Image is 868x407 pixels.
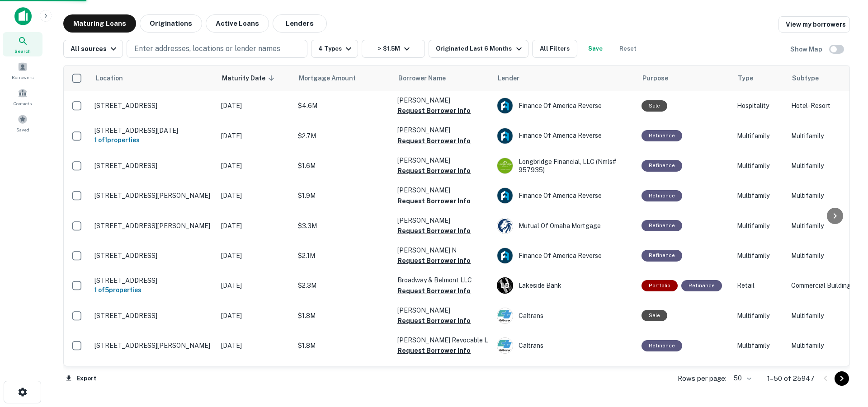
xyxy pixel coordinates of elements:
p: [DATE] [221,161,289,171]
div: This loan purpose was for refinancing [681,280,722,291]
p: $2.3M [298,281,388,290]
p: [DATE] [221,131,289,141]
div: Search [3,32,42,56]
th: Mortgage Amount [293,65,393,91]
button: Reset [613,40,642,58]
p: [DATE] [221,281,289,290]
button: Save your search to get updates of matches that match your search criteria. [581,40,610,58]
button: 4 Types [311,40,358,58]
p: Commercial Building [791,281,865,290]
iframe: Chat Widget [823,335,868,378]
p: Multifamily [737,221,782,231]
button: Request Borrower Info [397,136,471,146]
p: $2.1M [298,251,388,261]
p: $1.9M [298,191,388,201]
p: $2.7M [298,131,388,141]
button: Export [63,372,99,385]
p: [DATE] [221,341,289,351]
img: picture [497,218,513,234]
p: Multifamily [737,131,782,141]
button: All sources [63,40,123,58]
p: [STREET_ADDRESS] [94,102,212,110]
img: capitalize-icon.png [14,7,32,25]
th: Purpose [637,65,732,91]
p: [STREET_ADDRESS] [94,312,212,320]
p: [PERSON_NAME] [397,215,488,225]
div: Finance Of America Reverse [497,98,632,114]
p: Multifamily [791,311,865,321]
div: Sale [642,310,667,321]
button: Go to next page [835,371,849,386]
button: All Filters [532,40,577,58]
p: $3.3M [298,221,388,231]
img: picture [497,338,513,353]
p: [PERSON_NAME] [397,125,488,135]
button: Request Borrower Info [397,165,471,176]
p: Hospitality [737,101,782,111]
button: Request Borrower Info [397,285,471,296]
p: Multifamily [791,251,865,261]
p: [PERSON_NAME] Revocable L [397,335,488,345]
p: [PERSON_NAME] [397,95,488,105]
span: Borrowers [12,74,33,81]
p: [DATE] [221,311,289,321]
button: Active Loans [206,14,269,33]
p: [DATE] [221,251,289,261]
th: Maturity Date [217,65,293,91]
button: Request Borrower Info [397,225,471,236]
span: Lender [498,73,519,84]
p: [STREET_ADDRESS][DATE] [94,126,212,135]
p: Enter addresses, locations or lender names [134,43,280,54]
button: Maturing Loans [63,14,136,33]
div: This loan purpose was for refinancing [642,250,682,261]
div: Originated Last 6 Months [436,43,524,54]
span: Contacts [14,100,32,107]
p: $4.6M [298,101,388,111]
p: $1.8M [298,311,388,321]
p: [STREET_ADDRESS][PERSON_NAME] [94,222,212,230]
div: This loan purpose was for refinancing [642,190,682,201]
p: L B [501,281,509,290]
img: picture [497,248,513,263]
button: > $1.5M [362,40,425,58]
button: Request Borrower Info [397,255,471,266]
p: Multifamily [737,341,782,351]
p: Multifamily [737,191,782,201]
div: This loan purpose was for refinancing [642,340,682,351]
p: 1–50 of 25947 [767,373,815,384]
th: Location [90,65,217,91]
div: This is a portfolio loan with 5 properties [642,280,678,291]
th: Lender [492,65,637,91]
a: View my borrowers [778,16,850,33]
p: $1.6M [298,161,388,171]
img: picture [497,158,513,173]
p: [STREET_ADDRESS][PERSON_NAME] [94,192,212,200]
span: Borrower Name [398,73,446,84]
button: Request Borrower Info [397,196,471,206]
p: [PERSON_NAME] N [397,245,488,255]
h6: 1 of 1 properties [94,135,212,145]
p: Multifamily [737,251,782,261]
p: [PERSON_NAME] [397,185,488,195]
div: This loan purpose was for refinancing [642,130,682,141]
p: Multifamily [737,161,782,171]
p: Rows per page: [678,373,726,384]
span: Maturity Date [222,73,277,84]
p: $1.8M [298,341,388,351]
p: Status Home INC [397,365,488,375]
img: picture [497,98,513,113]
p: [PERSON_NAME] [397,155,488,165]
span: Mortgage Amount [299,73,368,84]
button: Lenders [273,14,327,33]
span: Location [95,73,123,84]
span: Type [738,73,753,84]
div: Caltrans [497,337,632,354]
a: Saved [3,111,42,135]
div: Finance Of America Reverse [497,187,632,204]
button: Enter addresses, locations or lender names [127,40,307,58]
a: Borrowers [3,58,42,83]
img: picture [497,128,513,144]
